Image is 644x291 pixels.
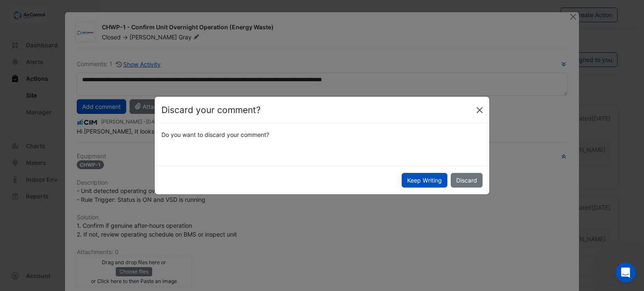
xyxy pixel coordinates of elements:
[451,173,483,188] button: Discard
[473,104,486,116] button: Close
[615,263,636,283] iframe: Intercom live chat
[156,130,488,139] div: Do you want to discard your comment?
[402,173,447,188] button: Keep Writing
[161,103,261,117] h4: Discard your comment?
